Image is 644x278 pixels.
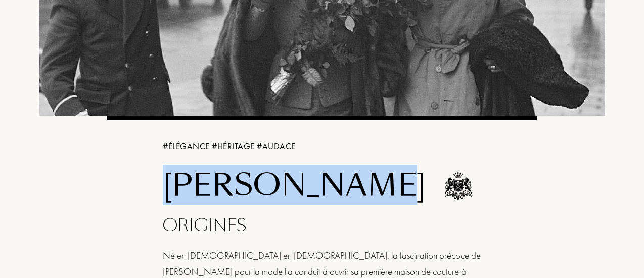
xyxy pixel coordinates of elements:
[212,141,257,152] span: # HÉRITAGE
[163,141,212,152] span: # ÉLÉGANCE
[257,141,296,152] span: # AUDACE
[163,168,428,203] h1: [PERSON_NAME]
[436,163,481,208] img: Logo Jacques Fath
[163,213,481,238] div: ORIGINES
